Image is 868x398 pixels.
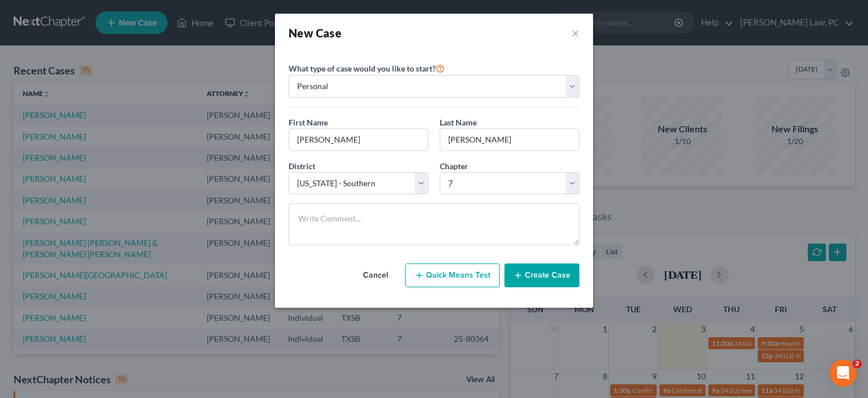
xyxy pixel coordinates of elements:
[571,25,579,41] button: ×
[440,118,477,127] span: Last Name
[289,118,328,127] span: First Name
[289,26,341,40] strong: New Case
[289,61,445,75] label: What type of case would you like to start?
[504,263,579,287] button: Create Case
[350,264,400,287] button: Cancel
[405,263,500,287] button: Quick Means Test
[853,359,862,368] span: 2
[440,129,579,150] input: Enter Last Name
[440,161,468,171] span: Chapter
[829,359,857,387] iframe: Intercom live chat
[289,161,315,171] span: District
[289,129,428,150] input: Enter First Name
